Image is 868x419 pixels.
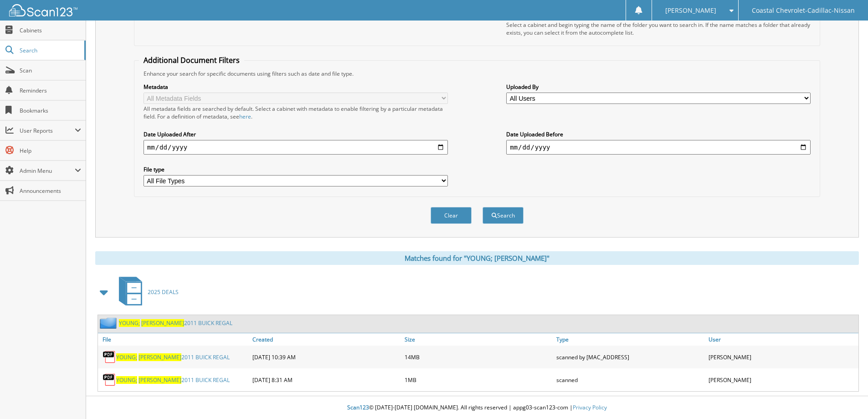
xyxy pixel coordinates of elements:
a: Privacy Policy [573,403,607,411]
button: Search [483,207,524,224]
span: Reminders [20,87,81,94]
div: All metadata fields are searched by default. Select a cabinet with metadata to enable filtering b... [144,105,448,120]
span: Coastal Chevrolet-Cadillac-Nissan [752,8,855,13]
label: File type [144,166,448,173]
span: YOUNG; [119,319,140,327]
span: Announcements [20,187,81,195]
input: start [144,140,448,155]
a: User [706,333,858,346]
a: YOUNG; [PERSON_NAME]2011 BUICK REGAL [119,319,232,327]
div: 1MB [402,371,555,389]
a: YOUNG; [PERSON_NAME]2011 BUICK REGAL [116,353,230,361]
div: Matches found for "YOUNG; [PERSON_NAME]" [95,251,859,265]
div: Enhance your search for specific documents using filters such as date and file type. [139,70,815,78]
a: 2025 DEALS [113,274,179,310]
span: Help [20,147,81,155]
span: [PERSON_NAME] [141,319,184,327]
div: scanned by [MAC_ADDRESS] [554,348,706,366]
div: [DATE] 10:39 AM [250,348,402,366]
a: YOUNG; [PERSON_NAME]2011 BUICK REGAL [116,376,230,384]
div: 14MB [402,348,555,366]
img: PDF.png [103,373,116,387]
img: folder2.png [100,317,119,329]
input: end [506,140,811,155]
a: Type [554,333,706,346]
a: Size [402,333,555,346]
span: User Reports [20,127,75,134]
a: File [98,333,250,346]
div: [PERSON_NAME] [706,348,858,366]
span: [PERSON_NAME] [139,376,181,384]
span: Search [20,47,80,54]
span: Bookmarks [20,107,81,114]
label: Uploaded By [506,83,811,91]
label: Date Uploaded After [144,130,448,138]
div: Select a cabinet and begin typing the name of the folder you want to search in. If the name match... [506,21,811,36]
div: © [DATE]-[DATE] [DOMAIN_NAME]. All rights reserved | appg03-scan123-com | [86,397,868,419]
legend: Additional Document Filters [139,55,244,65]
span: 2025 DEALS [148,288,179,296]
div: [DATE] 8:31 AM [250,371,402,389]
label: Date Uploaded Before [506,130,811,138]
span: Cabinets [20,26,81,34]
span: YOUNG; [116,376,137,384]
span: [PERSON_NAME] [139,353,181,361]
a: here [239,113,251,120]
div: [PERSON_NAME] [706,371,858,389]
span: [PERSON_NAME] [665,8,716,13]
button: Clear [431,207,472,224]
img: PDF.png [103,350,116,364]
span: YOUNG; [116,353,137,361]
div: scanned [554,371,706,389]
span: Admin Menu [20,167,75,175]
label: Metadata [144,83,448,91]
img: scan123-logo-white.svg [9,4,77,16]
span: Scan [20,67,81,74]
a: Created [250,333,402,346]
span: Scan123 [347,403,369,411]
